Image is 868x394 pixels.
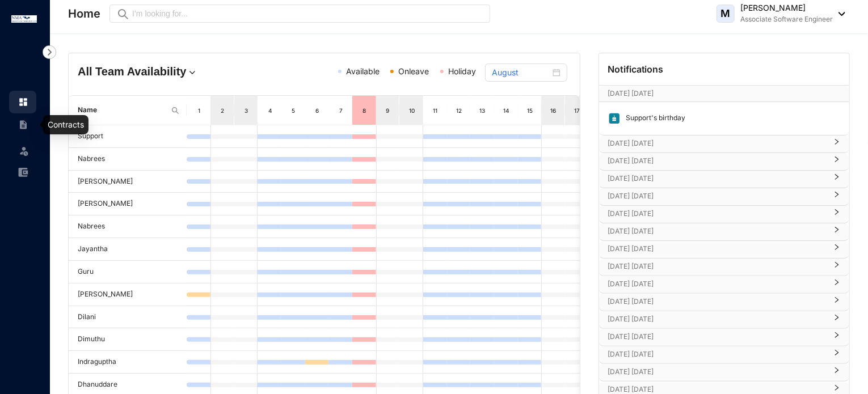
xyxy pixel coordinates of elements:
span: Holiday [448,66,476,76]
div: [DATE] [DATE] [599,364,849,381]
div: 17 [572,105,582,116]
span: right [833,160,840,163]
div: 4 [266,105,275,116]
img: contract-unselected.99e2b2107c0a7dd48938.svg [18,120,28,130]
p: [DATE] [DATE] [608,278,827,290]
div: [DATE] [DATE] [599,241,849,258]
td: [PERSON_NAME] [69,283,187,306]
img: logo [11,15,37,23]
span: right [833,301,840,303]
span: right [833,389,840,391]
div: 9 [384,105,393,116]
td: Dimuthu [69,328,187,351]
span: right [833,143,840,145]
div: [DATE] [DATE] [599,188,849,205]
img: leave-unselected.2934df6273408c3f84d9.svg [18,145,30,156]
li: Contracts [9,113,36,136]
span: Onleave [398,66,429,76]
p: [DATE] [DATE] [608,190,827,202]
div: 5 [289,105,298,116]
p: [DATE] [DATE] [608,173,827,184]
td: Indraguptha [69,351,187,374]
div: 7 [336,105,345,116]
div: [DATE] [DATE][DATE] [599,86,849,101]
p: [DATE] [DATE] [608,331,827,342]
td: Nabrees [69,215,187,238]
p: [DATE] [DATE] [608,366,827,378]
p: [DATE] [DATE] [608,138,827,149]
img: dropdown-black.8e83cc76930a90b1a4fdb6d089b7bf3a.svg [833,12,845,16]
span: right [833,213,840,215]
div: 15 [525,105,534,116]
div: 1 [195,105,204,116]
div: [DATE] [DATE] [599,346,849,363]
div: [DATE] [DATE] [599,259,849,276]
td: Dilani [69,306,187,329]
td: Jayantha [69,238,187,261]
span: right [833,336,840,338]
span: Name [78,105,166,116]
p: Support's birthday [621,112,686,125]
img: birthday.63217d55a54455b51415ef6ca9a78895.svg [608,112,621,125]
span: right [833,354,840,356]
div: 10 [407,105,416,116]
div: 2 [218,105,227,116]
div: [DATE] [DATE] [599,223,849,240]
img: dropdown.780994ddfa97fca24b89f58b1de131fa.svg [187,67,198,78]
p: [DATE] [DATE] [608,208,827,219]
span: right [833,196,840,198]
td: Support [69,125,187,148]
span: right [833,283,840,286]
div: 12 [454,105,464,116]
img: expense-unselected.2edcf0507c847f3e9e96.svg [18,167,28,177]
li: Home [9,91,36,113]
p: [DATE] [DATE] [608,88,818,99]
span: right [833,266,840,268]
p: [DATE] [DATE] [608,226,827,237]
td: Nabrees [69,148,187,171]
div: 14 [502,105,511,116]
div: 6 [313,105,322,116]
h4: All Team Availability [78,63,242,79]
img: nav-icon-right.af6afadce00d159da59955279c43614e.svg [43,45,56,59]
div: [DATE] [DATE] [599,171,849,188]
p: Associate Software Engineer [740,14,833,25]
img: home.c6720e0a13eba0172344.svg [18,97,28,107]
div: [DATE] [DATE] [599,206,849,223]
div: 16 [549,105,558,116]
p: [DATE] [DATE] [608,261,827,272]
p: Notifications [608,62,664,76]
span: right [833,319,840,321]
div: [DATE] [DATE] [599,329,849,346]
input: I’m looking for... [132,7,483,20]
div: [DATE] [DATE] [599,135,849,152]
p: Home [68,6,100,22]
span: right [833,371,840,374]
div: [DATE] [DATE] [599,311,849,328]
div: 3 [242,105,251,116]
span: right [833,248,840,251]
td: [PERSON_NAME] [69,171,187,193]
span: right [833,178,840,180]
div: [DATE] [DATE] [599,276,849,293]
div: 13 [478,105,487,116]
input: Select month [492,66,550,79]
span: right [833,231,840,233]
div: 11 [431,105,440,116]
div: [DATE] [DATE] [599,294,849,311]
p: [DATE] [DATE] [608,155,827,167]
div: [DATE] [DATE] [599,153,849,170]
td: [PERSON_NAME] [69,193,187,215]
p: [DATE] [DATE] [608,296,827,307]
p: [DATE] [DATE] [608,313,827,325]
li: Expenses [9,161,36,184]
div: 8 [360,105,369,116]
td: Guru [69,261,187,283]
img: search.8ce656024d3affaeffe32e5b30621cb7.svg [171,106,180,115]
span: M [721,9,731,19]
span: Available [346,66,380,76]
p: [DATE] [DATE] [608,349,827,360]
p: [PERSON_NAME] [740,2,833,14]
p: [DATE] [DATE] [608,243,827,255]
